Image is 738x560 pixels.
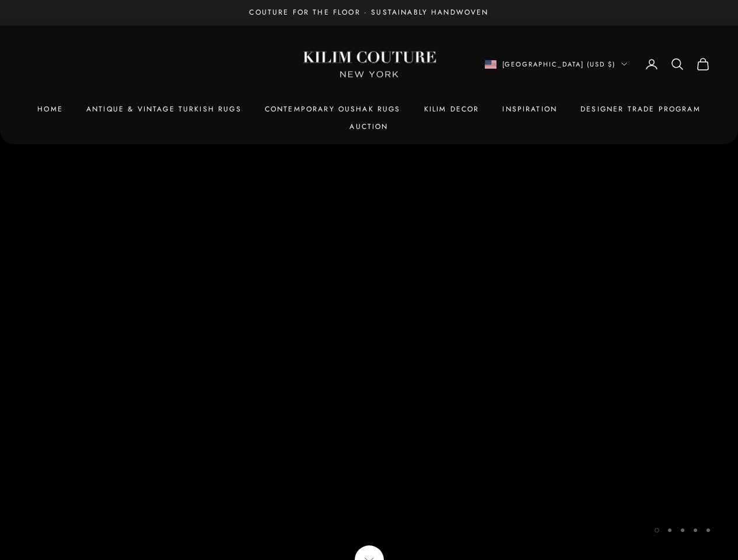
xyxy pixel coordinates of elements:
[86,103,242,115] a: Antique & Vintage Turkish Rugs
[249,7,488,19] p: Couture for the Floor · Sustainably Handwoven
[485,59,628,69] button: Change country or currency
[485,60,496,69] img: United States
[502,103,557,115] a: Inspiration
[349,121,388,132] a: Auction
[28,103,710,133] nav: Primary navigation
[424,103,480,115] summary: Kilim Decor
[485,57,711,71] nav: Secondary navigation
[580,103,701,115] a: Designer Trade Program
[37,103,63,115] a: Home
[502,59,616,69] span: [GEOGRAPHIC_DATA] (USD $)
[265,103,401,115] a: Contemporary Oushak Rugs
